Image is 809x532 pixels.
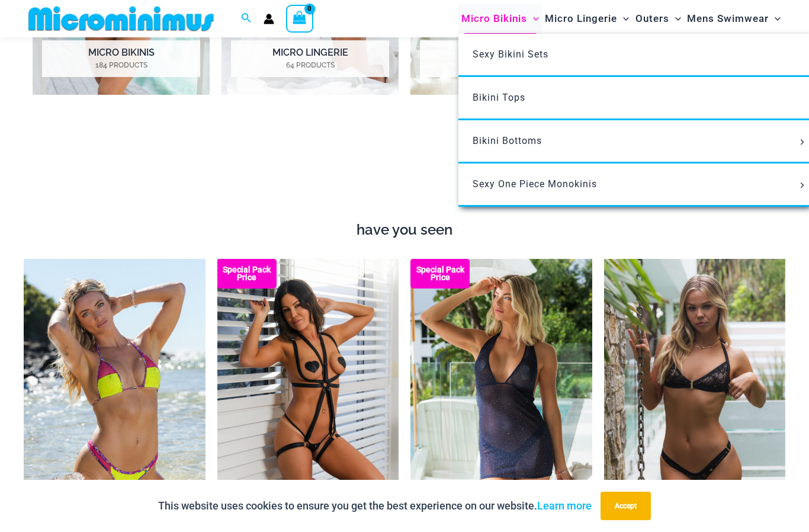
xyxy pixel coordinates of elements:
span: Menu Toggle [669,4,681,34]
a: Mens SwimwearMenu ToggleMenu Toggle [684,4,784,34]
span: Menu Toggle [527,4,539,34]
a: View Shopping Cart, empty [286,5,313,32]
span: Micro Bikinis [461,4,527,34]
b: Special Pack Price [217,266,277,281]
p: This website uses cookies to ensure you get the best experience on our website. [158,497,592,515]
span: Sexy Bikini Sets [473,49,548,60]
span: Menu Toggle [796,139,809,145]
button: Accept [601,492,651,520]
h2: Micro Bikinis [42,40,200,77]
mark: 49 Products [420,60,578,70]
span: Menu Toggle [617,4,629,34]
nav: Site Navigation [457,2,785,36]
a: Account icon link [264,14,274,24]
a: Truth or Dare Black 1905 Bodysuit 611 Micro 07 Truth or Dare Black 1905 Bodysuit 611 Micro 06Trut... [217,259,399,531]
a: Search icon link [241,11,252,26]
iframe: TrustedSite Certified [33,126,776,215]
span: Menu Toggle [796,182,809,188]
h2: Outers [420,40,578,77]
a: OutersMenu ToggleMenu Toggle [633,4,684,34]
mark: 184 Products [42,60,200,70]
img: Highway Robbery Black Gold 359 Clip Top 439 Clip Bottom 01v2 [604,259,786,531]
span: Menu Toggle [769,4,781,34]
a: Micro LingerieMenu ToggleMenu Toggle [542,4,632,34]
h2: Micro Lingerie [231,40,389,77]
span: Bikini Tops [473,92,525,103]
b: Special Pack Price [410,266,470,281]
a: Micro BikinisMenu ToggleMenu Toggle [458,4,542,34]
img: Truth or Dare Black 1905 Bodysuit 611 Micro 07 [217,259,399,531]
span: Outers [635,4,669,34]
a: Learn more [537,499,592,512]
h4: have you seen [24,222,785,239]
img: Echo Ink 5671 Dress 682 Thong 07 [410,259,592,531]
a: Echo Ink 5671 Dress 682 Thong 07 Echo Ink 5671 Dress 682 Thong 08Echo Ink 5671 Dress 682 Thong 08 [410,259,592,531]
mark: 64 Products [231,60,389,70]
span: Mens Swimwear [687,4,769,34]
img: MM SHOP LOGO FLAT [24,5,219,32]
a: Highway Robbery Black Gold 359 Clip Top 439 Clip Bottom 01v2Highway Robbery Black Gold 359 Clip T... [604,259,786,531]
span: Micro Lingerie [545,4,617,34]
